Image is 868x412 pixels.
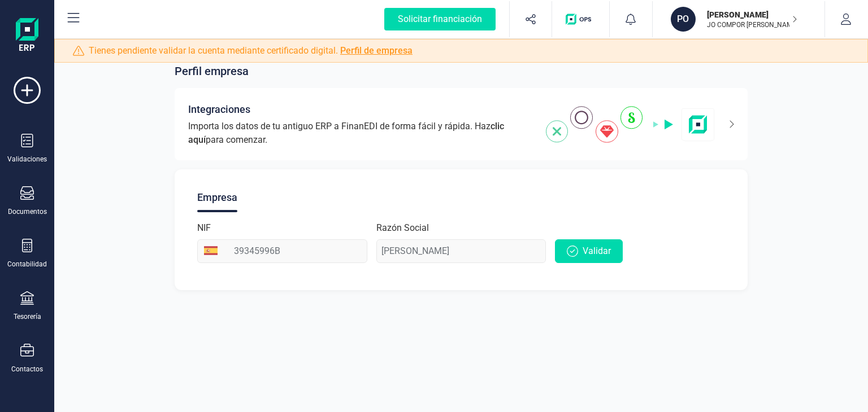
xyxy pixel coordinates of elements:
p: [PERSON_NAME] [707,9,797,20]
span: Integraciones [188,102,250,117]
div: PO [671,7,696,32]
div: Documentos [8,207,47,216]
label: Razón Social [376,221,429,235]
span: Perfil empresa [175,63,249,79]
span: Importa los datos de tu antiguo ERP a FinanEDI de forma fácil y rápida. Haz para comenzar. [188,120,532,147]
div: Validaciones [7,155,47,164]
div: Tesorería [14,312,41,321]
img: Logo Finanedi [16,18,38,54]
div: Contactos [11,365,43,374]
div: Solicitar financiación [384,8,496,30]
button: PO[PERSON_NAME]JO COMPOR [PERSON_NAME] [666,1,811,37]
span: Validar [583,244,611,258]
button: Logo de OPS [559,1,602,37]
a: Perfil de empresa [340,45,413,56]
img: Logo de OPS [566,14,596,25]
p: JO COMPOR [PERSON_NAME] [707,20,797,29]
div: Contabilidad [7,260,47,269]
div: Empresa [197,183,237,212]
button: Solicitar financiación [371,1,509,37]
span: Tienes pendiente validar la cuenta mediante certificado digital. [89,44,413,58]
img: integrations-img [546,106,715,143]
label: NIF [197,221,211,235]
button: Validar [555,239,623,263]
